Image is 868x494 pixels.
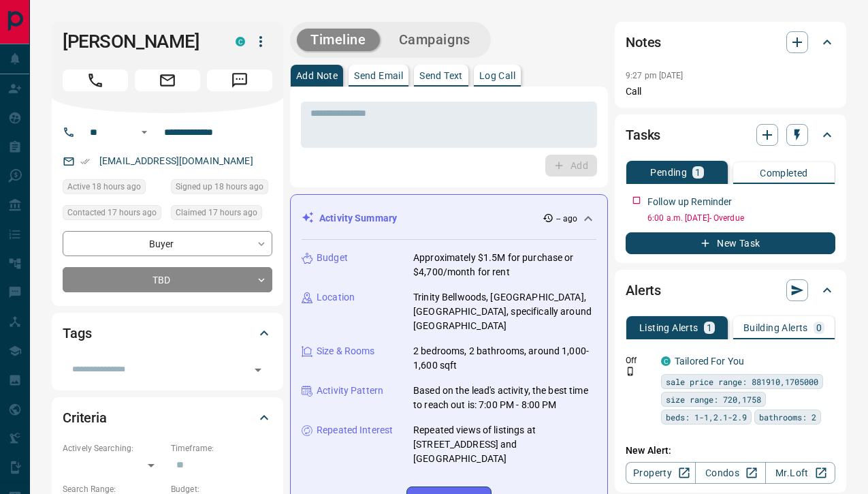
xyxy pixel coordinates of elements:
[765,462,835,484] a: Mr.Loft
[176,180,263,194] span: Signed up 18 hours ago
[99,155,253,166] a: [EMAIL_ADDRESS][DOMAIN_NAME]
[319,211,397,226] p: Activity Summary
[63,267,272,292] div: TBD
[136,124,152,140] button: Open
[626,232,835,254] button: New Task
[63,317,272,350] div: Tags
[626,274,835,307] div: Alerts
[556,213,577,225] p: -- ago
[63,322,91,344] h2: Tags
[413,423,596,466] p: Repeated views of listings at [STREET_ADDRESS] and [GEOGRAPHIC_DATA]
[626,367,635,376] svg: Push Notification Only
[760,168,808,178] p: Completed
[695,462,765,484] a: Condos
[743,323,808,333] p: Building Alerts
[675,356,744,367] a: Tailored For You
[626,119,835,151] div: Tasks
[650,168,687,177] p: Pending
[317,344,375,358] p: Size & Rooms
[666,410,747,424] span: beds: 1-1,2.1-2.9
[666,392,761,406] span: size range: 720,1758
[236,37,245,46] div: condos.ca
[413,290,596,333] p: Trinity Bellwoods, [GEOGRAPHIC_DATA], [GEOGRAPHIC_DATA], specifically around [GEOGRAPHIC_DATA]
[413,384,596,412] p: Based on the lead's activity, the best time to reach out is: 7:00 PM - 8:00 PM
[67,206,157,219] span: Contacted 17 hours ago
[626,84,835,99] p: Call
[63,31,215,52] h1: [PERSON_NAME]
[171,442,272,454] p: Timeframe:
[626,279,661,301] h2: Alerts
[171,205,272,224] div: Mon Sep 15 2025
[626,26,835,59] div: Notes
[207,70,272,91] span: Message
[707,323,712,333] p: 1
[317,384,383,398] p: Activity Pattern
[317,423,393,437] p: Repeated Interest
[479,71,515,80] p: Log Call
[354,71,403,80] p: Send Email
[413,251,596,279] p: Approximately $1.5M for purchase or $4,700/month for rent
[171,179,272,198] div: Mon Sep 15 2025
[647,195,732,209] p: Follow up Reminder
[626,31,661,53] h2: Notes
[385,29,484,51] button: Campaigns
[63,205,164,224] div: Mon Sep 15 2025
[63,231,272,256] div: Buyer
[816,323,822,333] p: 0
[626,444,835,458] p: New Alert:
[626,124,660,146] h2: Tasks
[63,70,128,91] span: Call
[297,29,380,51] button: Timeline
[302,206,596,231] div: Activity Summary-- ago
[135,70,200,91] span: Email
[63,401,272,434] div: Criteria
[759,410,816,424] span: bathrooms: 2
[626,71,684,80] p: 9:27 pm [DATE]
[419,71,463,80] p: Send Text
[176,206,257,219] span: Claimed 17 hours ago
[63,442,164,454] p: Actively Searching:
[647,212,835,224] p: 6:00 a.m. [DATE] - Overdue
[317,251,348,265] p: Budget
[67,180,141,194] span: Active 18 hours ago
[626,354,653,367] p: Off
[661,356,671,366] div: condos.ca
[626,462,696,484] a: Property
[296,71,338,80] p: Add Note
[695,168,701,177] p: 1
[80,157,90,166] svg: Email Verified
[666,375,818,388] span: sale price range: 881910,1705000
[413,344,596,373] p: 2 bedrooms, 2 bathrooms, around 1,000-1,600 sqft
[639,323,698,333] p: Listing Alerts
[248,360,268,380] button: Open
[63,407,107,429] h2: Criteria
[317,290,355,305] p: Location
[63,179,164,198] div: Mon Sep 15 2025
